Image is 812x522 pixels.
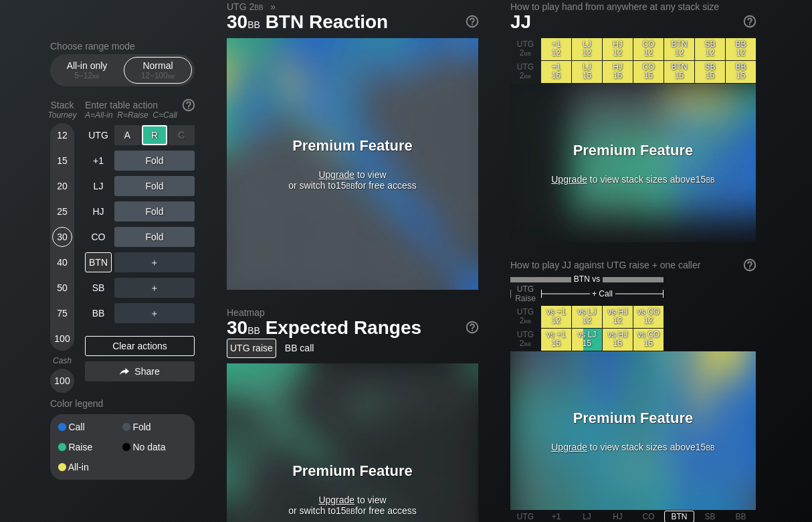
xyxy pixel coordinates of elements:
[603,306,633,328] div: vs HJ 12
[56,58,118,83] div: All-in only
[85,201,112,222] div: HJ
[695,61,725,83] div: SB 15
[85,176,112,196] div: LJ
[225,12,262,34] span: 30
[52,278,72,298] div: 50
[633,61,664,83] div: CO 15
[92,71,100,80] span: bb
[114,303,195,323] div: ＋
[227,317,478,339] h1: Expected Ranges
[58,422,122,432] div: Call
[633,38,664,60] div: CO 12
[52,125,72,145] div: 12
[127,58,189,83] div: Normal
[510,329,540,351] div: UTG 2
[706,442,714,452] span: bb
[85,125,112,145] div: UTG
[551,174,587,185] span: Upgrade
[52,252,72,272] div: 40
[45,356,80,365] div: Cash
[85,94,195,125] div: Enter table action
[264,1,283,12] span: »
[85,110,195,120] div: A=All-in R=Raise C=Call
[742,14,757,29] img: help.32db89a4.svg
[45,94,80,125] div: Stack
[510,306,540,328] div: UTG 2
[541,306,571,328] div: vs +1 12
[114,227,195,247] div: Fold
[541,38,571,60] div: +1 12
[114,125,195,145] div: Raise
[130,71,186,80] div: 12 – 100
[603,38,633,60] div: HJ 12
[114,176,195,196] div: Fold
[269,462,436,480] h3: Premium Feature
[592,289,613,298] span: + Call
[45,110,80,120] div: Tourney
[50,393,195,414] div: Color legend
[120,368,129,375] img: share.864f2f62.svg
[58,462,122,472] div: All-in
[85,252,112,272] div: BTN
[524,48,532,58] span: bb
[550,410,717,452] div: to view stack sizes above 15
[603,329,633,351] div: vs HJ 15
[85,361,195,381] div: Share
[706,174,714,185] span: bb
[114,125,140,145] div: A
[510,1,756,12] h2: How to play hand from anywhere at any stack size
[52,176,72,196] div: 20
[524,316,532,325] span: bb
[264,12,391,34] span: BTN Reaction
[664,61,694,83] div: BTN 15
[550,142,717,159] h3: Premium Feature
[465,320,480,335] img: help.32db89a4.svg
[52,201,72,222] div: 25
[726,38,756,60] div: BB 12
[572,306,602,328] div: vs LJ 12
[59,71,115,80] div: 5 – 12
[227,339,276,358] div: UTG raise
[726,61,756,83] div: BB 15
[269,137,436,155] h3: Premium Feature
[114,278,195,298] div: ＋
[524,71,532,80] span: bb
[633,329,664,351] div: vs CO 15
[85,151,112,171] div: +1
[225,1,266,13] span: UTG 2
[225,318,262,340] span: 30
[572,38,602,60] div: LJ 12
[524,339,532,348] span: bb
[52,151,72,171] div: 15
[254,1,263,12] span: bb
[50,41,195,52] h2: Choose range mode
[510,38,540,60] div: UTG 2
[742,258,757,272] img: help.32db89a4.svg
[550,142,717,185] div: to view stack sizes above 15
[510,260,756,270] div: How to play JJ against UTG raise + one caller
[85,336,195,356] div: Clear actions
[550,410,717,427] h3: Premium Feature
[114,201,195,222] div: Fold
[346,505,355,516] span: bb
[114,252,195,272] div: ＋
[541,61,571,83] div: +1 15
[572,61,602,83] div: LJ 15
[52,303,72,323] div: 75
[168,71,175,80] span: bb
[515,284,536,303] span: UTG Raise
[142,125,168,145] div: R
[318,495,354,505] span: Upgrade
[269,462,436,516] div: to view or switch to 15 for free access
[551,442,587,452] span: Upgrade
[318,169,354,180] span: Upgrade
[346,180,355,191] span: bb
[52,227,72,247] div: 30
[247,16,260,31] span: bb
[603,61,633,83] div: HJ 15
[541,329,571,351] div: vs +1 15
[52,371,72,391] div: 100
[510,11,531,32] span: JJ
[247,322,260,337] span: bb
[633,306,664,328] div: vs CO 12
